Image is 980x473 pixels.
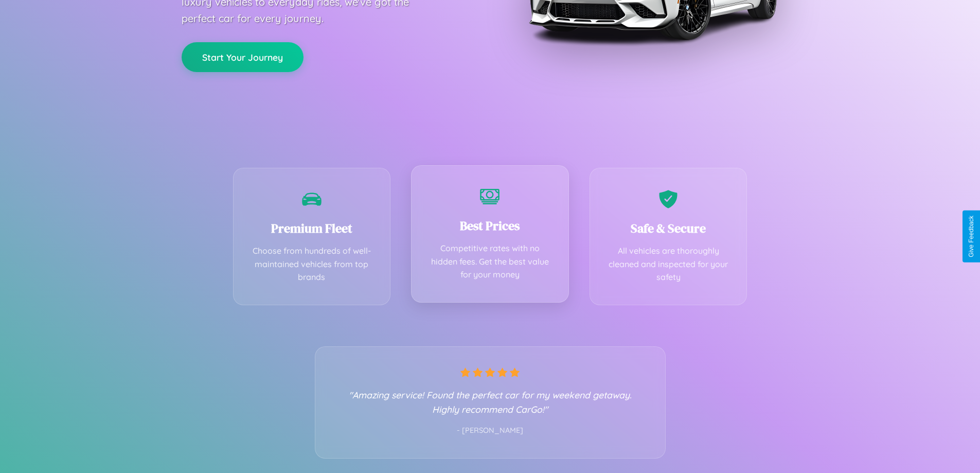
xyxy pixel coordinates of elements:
p: Competitive rates with no hidden fees. Get the best value for your money [427,242,553,282]
p: Choose from hundreds of well-maintained vehicles from top brands [249,244,375,284]
p: "Amazing service! Found the perfect car for my weekend getaway. Highly recommend CarGo!" [336,388,645,416]
button: Start Your Journey [182,42,304,72]
p: All vehicles are thoroughly cleaned and inspected for your safety [605,244,732,284]
h3: Premium Fleet [249,220,375,237]
h3: Best Prices [427,217,553,234]
h3: Safe & Secure [605,220,732,237]
p: - [PERSON_NAME] [336,424,645,437]
div: Give Feedback [968,216,975,257]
